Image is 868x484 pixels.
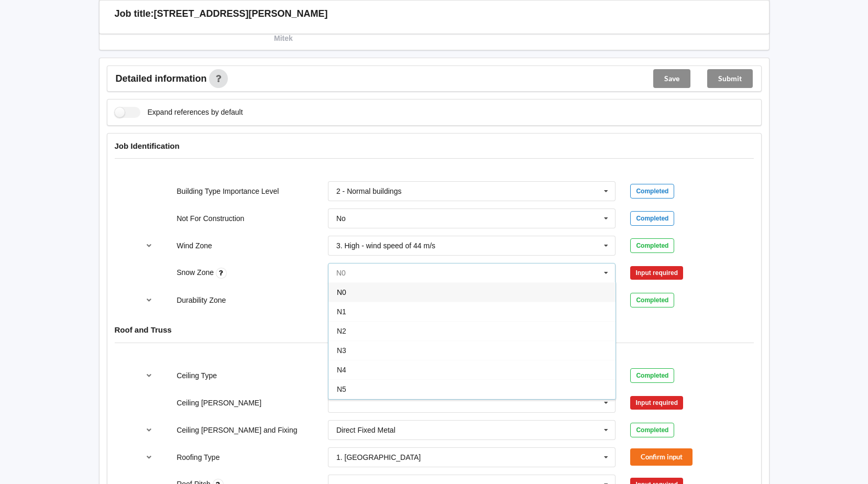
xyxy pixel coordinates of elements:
span: N4 [337,366,346,374]
button: reference-toggle [139,448,159,467]
label: Roofing Type [177,453,219,461]
div: Input required [630,266,683,280]
label: Expand references by default [115,107,243,118]
button: reference-toggle [139,421,159,439]
div: Direct Fixed Metal [336,426,395,434]
label: Snow Zone [177,268,216,277]
h3: Job title: [115,8,154,20]
div: No [336,215,346,222]
h3: [STREET_ADDRESS][PERSON_NAME] [154,8,328,20]
label: Durability Zone [177,296,226,304]
button: reference-toggle [139,366,159,385]
div: Completed [630,211,674,226]
div: Completed [630,368,674,383]
h4: Job Identification [115,141,754,151]
button: reference-toggle [139,291,159,310]
div: Completed [630,293,674,307]
span: N0 [337,288,346,296]
span: N1 [337,307,346,316]
div: Completed [630,238,674,253]
span: N3 [337,346,346,355]
button: reference-toggle [139,236,159,255]
div: 2 - Normal buildings [336,188,402,195]
div: Input required [630,396,683,410]
label: Ceiling [PERSON_NAME] [177,399,261,407]
label: Wind Zone [177,241,212,250]
div: 1. [GEOGRAPHIC_DATA] [336,454,421,461]
label: Not For Construction [177,214,244,223]
button: Confirm input [630,448,693,466]
div: Completed [630,423,674,437]
span: Detailed information [116,74,207,83]
div: 3. High - wind speed of 44 m/s [336,242,435,249]
label: Building Type Importance Level [177,187,279,195]
label: Ceiling Type [177,371,217,380]
h4: Roof and Truss [115,325,754,335]
span: N2 [337,327,346,335]
div: Completed [630,184,674,199]
span: N5 [337,385,346,393]
label: Ceiling [PERSON_NAME] and Fixing [177,426,297,434]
